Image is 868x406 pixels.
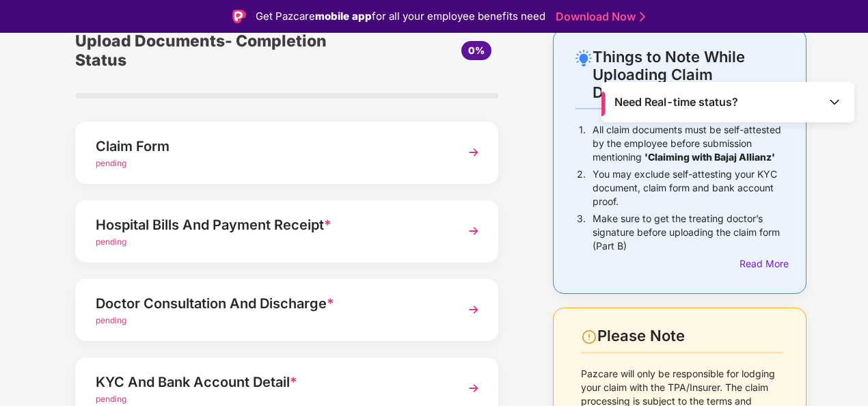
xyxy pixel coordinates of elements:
[614,95,738,109] span: Need Real-time status?
[96,315,126,325] span: pending
[96,135,446,157] div: Claim Form
[461,219,486,243] img: svg+xml;base64,PHN2ZyBpZD0iTmV4dCIgeG1sbnM9Imh0dHA6Ly93d3cudzMub3JnLzIwMDAvc3ZnIiB3aWR0aD0iMzYiIG...
[593,123,783,164] p: All claim documents must be self-attested by the employee before submission mentioning
[577,167,586,208] p: 2.
[96,214,446,236] div: Hospital Bills And Payment Receipt
[96,158,126,168] span: pending
[556,10,641,24] a: Download Now
[96,293,446,314] div: Doctor Consultation And Discharge
[579,123,586,164] p: 1.
[232,10,246,23] img: Logo
[96,371,446,393] div: KYC And Bank Account Detail
[593,48,783,101] div: Things to Note While Uploading Claim Documents
[461,297,486,322] img: svg+xml;base64,PHN2ZyBpZD0iTmV4dCIgeG1sbnM9Imh0dHA6Ly93d3cudzMub3JnLzIwMDAvc3ZnIiB3aWR0aD0iMzYiIG...
[461,140,486,165] img: svg+xml;base64,PHN2ZyBpZD0iTmV4dCIgeG1sbnM9Imh0dHA6Ly93d3cudzMub3JnLzIwMDAvc3ZnIiB3aWR0aD0iMzYiIG...
[593,212,783,253] p: Make sure to get the treating doctor’s signature before uploading the claim form (Part B)
[577,212,586,253] p: 3.
[575,50,592,66] img: svg+xml;base64,PHN2ZyB4bWxucz0iaHR0cDovL3d3dy53My5vcmcvMjAwMC9zdmciIHdpZHRoPSIyNC4wOTMiIGhlaWdodD...
[96,394,126,404] span: pending
[256,8,545,25] div: Get Pazcare for all your employee benefits need
[593,167,783,208] p: You may exclude self-attesting your KYC document, claim form and bank account proof.
[461,376,486,401] img: svg+xml;base64,PHN2ZyBpZD0iTmV4dCIgeG1sbnM9Imh0dHA6Ly93d3cudzMub3JnLzIwMDAvc3ZnIiB3aWR0aD0iMzYiIG...
[315,10,372,23] strong: mobile app
[75,29,357,72] div: Upload Documents- Completion Status
[597,327,783,345] div: Please Note
[740,256,783,271] div: Read More
[96,236,126,247] span: pending
[645,151,775,163] b: 'Claiming with Bajaj Allianz'
[468,44,485,56] span: 0%
[581,329,597,345] img: svg+xml;base64,PHN2ZyBpZD0iV2FybmluZ18tXzI0eDI0IiBkYXRhLW5hbWU9Ildhcm5pbmcgLSAyNHgyNCIgeG1sbnM9Im...
[640,10,645,24] img: Stroke
[828,95,841,109] img: Toggle Icon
